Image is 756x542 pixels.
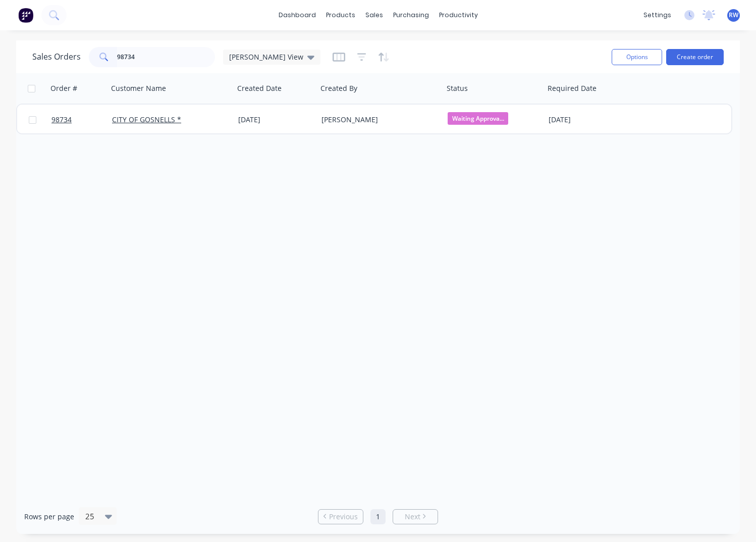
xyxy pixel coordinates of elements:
[321,115,434,125] div: [PERSON_NAME]
[229,52,303,62] span: [PERSON_NAME] View
[321,8,360,23] div: products
[388,8,434,23] div: purchasing
[117,47,215,67] input: Search...
[370,509,386,524] a: Page 1 is your current page
[320,83,357,93] div: Created By
[51,115,72,125] span: 98734
[50,83,77,93] div: Order #
[434,8,483,23] div: productivity
[238,115,313,125] div: [DATE]
[111,83,166,93] div: Customer Name
[405,512,420,522] span: Next
[447,83,468,93] div: Status
[666,49,724,65] button: Create order
[24,512,74,522] span: Rows per page
[112,115,181,124] a: CITY OF GOSNELLS *
[18,8,33,23] img: Factory
[729,11,738,20] span: RW
[360,8,388,23] div: sales
[638,8,676,23] div: settings
[549,115,629,125] div: [DATE]
[274,8,321,23] a: dashboard
[32,52,81,62] h1: Sales Orders
[612,49,662,65] button: Options
[548,83,597,93] div: Required Date
[448,112,508,125] span: Waiting Approva...
[237,83,282,93] div: Created Date
[51,105,112,135] a: 98734
[318,512,363,522] a: Previous page
[314,509,442,524] ul: Pagination
[393,512,438,522] a: Next page
[329,512,358,522] span: Previous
